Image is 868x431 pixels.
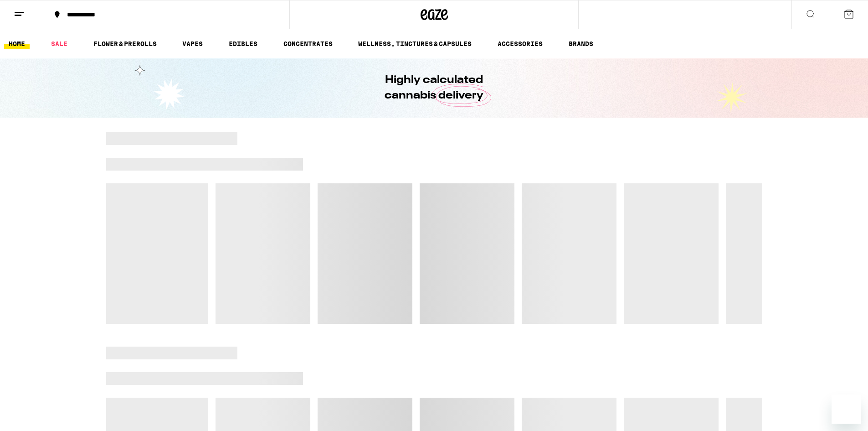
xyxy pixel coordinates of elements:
[4,38,30,49] a: HOME
[359,73,509,104] h1: Highly calculated cannabis delivery
[564,38,598,49] a: BRANDS
[279,38,337,49] a: CONCENTRATES
[354,38,476,49] a: WELLNESS, TINCTURES & CAPSULES
[46,38,72,49] a: SALE
[832,395,861,424] iframe: Button to launch messaging window
[493,38,547,49] a: ACCESSORIES
[178,38,207,49] a: VAPES
[89,38,161,49] a: FLOWER & PREROLLS
[224,38,262,49] a: EDIBLES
